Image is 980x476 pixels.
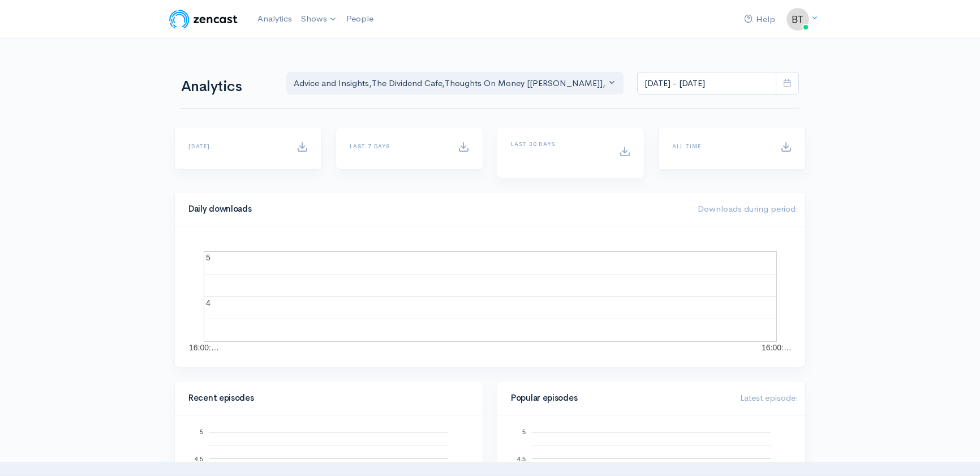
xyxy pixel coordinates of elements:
[188,204,684,214] h4: Daily downloads
[511,141,605,147] h6: Last 30 days
[296,7,342,32] a: Shows
[517,455,526,462] text: 4.5
[740,7,780,32] a: Help
[342,7,378,31] a: People
[672,143,767,149] h6: All time
[167,8,239,31] img: ZenCast Logo
[286,72,624,95] button: Advice and Insights, The Dividend Cafe, Thoughts On Money [TOM], Alt Blend, On the Hook
[740,392,798,403] span: Latest episode:
[206,253,210,262] text: 5
[206,298,210,307] text: 4
[786,8,809,31] img: ...
[188,240,792,353] svg: A chart.
[762,343,792,352] text: 16:00:…
[181,79,273,95] h1: Analytics
[188,143,283,149] h6: [DATE]
[294,77,606,90] div: Advice and Insights , The Dividend Cafe , Thoughts On Money [[PERSON_NAME]] , Alt Blend , On the ...
[511,393,727,403] h4: Popular episodes
[200,428,203,435] text: 5
[350,143,444,149] h6: Last 7 days
[698,203,798,214] span: Downloads during period:
[637,72,776,95] input: analytics date range selector
[195,455,203,462] text: 4.5
[189,343,219,352] text: 16:00:…
[188,393,462,403] h4: Recent episodes
[253,7,296,31] a: Analytics
[522,428,526,435] text: 5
